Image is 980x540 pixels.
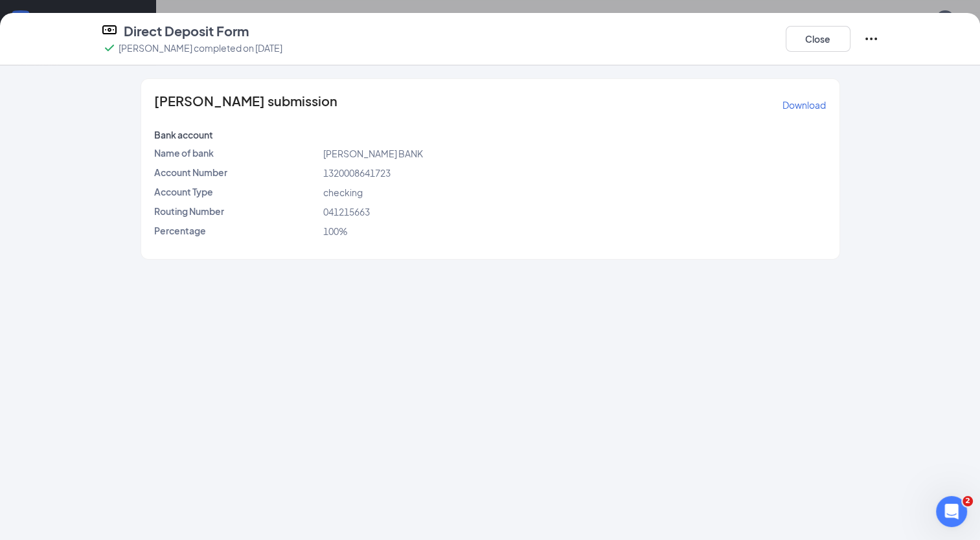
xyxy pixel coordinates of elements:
[323,225,348,237] span: 100%
[782,98,826,111] p: Download
[154,166,319,179] p: Account Number
[154,146,319,159] p: Name of bank
[154,224,319,237] p: Percentage
[124,22,249,40] h4: Direct Deposit Form
[323,167,391,179] span: 1320008641723
[119,41,282,54] p: [PERSON_NAME] completed on [DATE]
[323,186,363,198] span: checking
[786,26,850,52] button: Close
[154,185,319,198] p: Account Type
[782,95,826,115] button: Download
[154,95,337,115] span: [PERSON_NAME] submission
[963,496,973,506] span: 2
[323,206,370,218] span: 041215663
[154,205,319,218] p: Routing Number
[102,22,117,38] svg: DirectDepositIcon
[102,40,117,56] svg: Checkmark
[936,496,967,527] iframe: Intercom live chat
[154,128,319,141] p: Bank account
[863,31,879,47] svg: Ellipses
[323,148,423,159] span: [PERSON_NAME] BANK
